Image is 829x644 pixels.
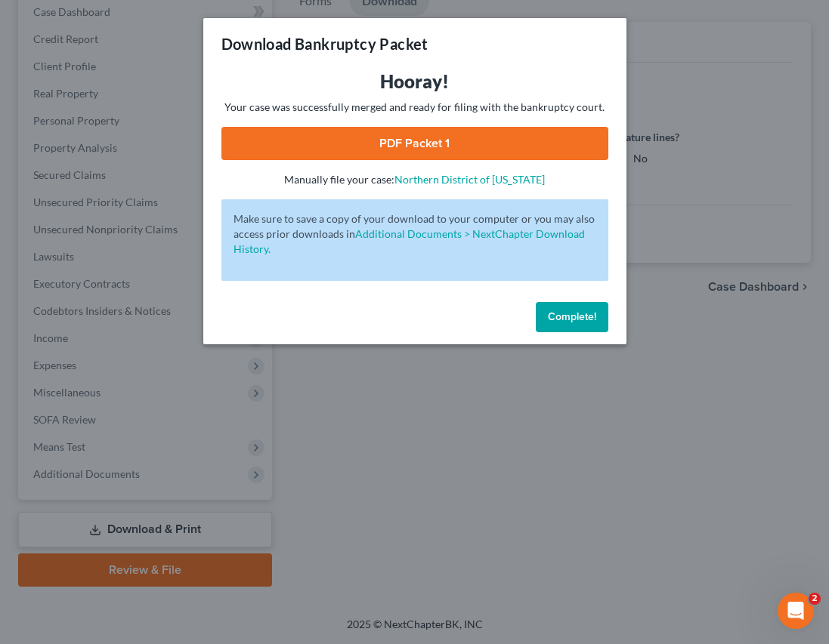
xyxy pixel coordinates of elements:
h3: Hooray! [221,69,608,94]
a: Northern District of [US_STATE] [394,173,545,186]
iframe: Intercom live chat [778,593,814,629]
span: Complete! [548,310,596,323]
button: Complete! [536,302,608,332]
p: Make sure to save a copy of your download to your computer or you may also access prior downloads in [234,211,596,257]
h3: Download Bankruptcy Packet [221,33,428,54]
a: Additional Documents > NextChapter Download History. [234,227,585,255]
span: 2 [809,593,821,605]
p: Manually file your case: [221,172,608,187]
p: Your case was successfully merged and ready for filing with the bankruptcy court. [221,100,608,115]
a: PDF Packet 1 [221,127,608,160]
